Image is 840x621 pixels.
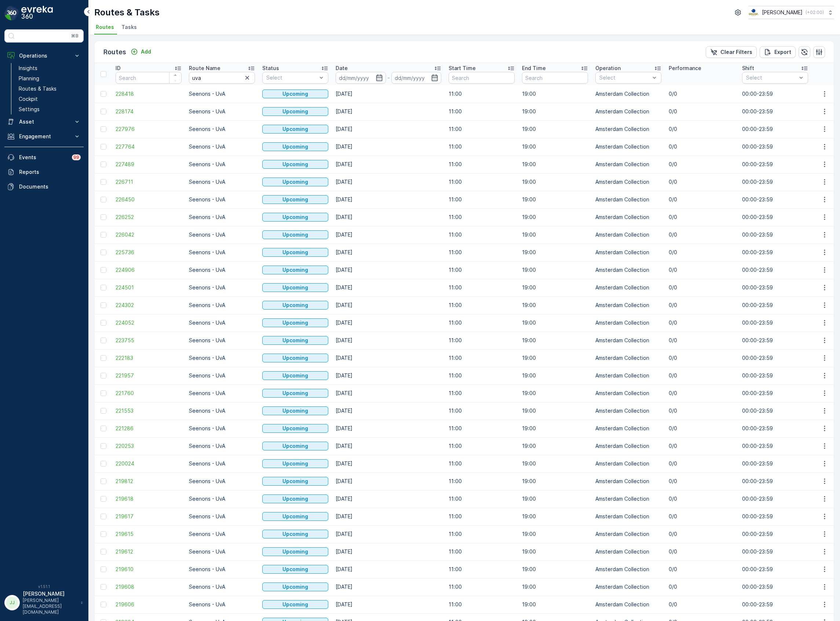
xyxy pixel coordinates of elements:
[116,337,182,344] a: 223755
[101,425,106,431] div: Toggle Row Selected
[332,173,445,191] td: [DATE]
[101,320,106,326] div: Toggle Row Selected
[141,48,151,55] p: Add
[332,103,445,120] td: [DATE]
[116,90,182,98] a: 228418
[19,183,81,190] p: Documents
[282,354,308,362] p: Upcoming
[116,478,182,485] a: 219812
[116,601,182,608] a: 219606
[282,548,308,555] p: Upcoming
[332,508,445,525] td: [DATE]
[23,590,77,598] p: [PERSON_NAME]
[522,231,588,238] p: 19:00
[669,143,735,150] p: 0/0
[282,513,308,520] p: Upcoming
[4,179,84,194] a: Documents
[101,355,106,361] div: Toggle Row Selected
[595,266,661,274] p: Amsterdam Collection
[262,65,279,72] p: Status
[21,6,53,21] img: logo_dark-DEwI_e13.png
[101,531,106,537] div: Toggle Row Selected
[6,597,18,609] div: JJ
[96,23,114,31] span: Routes
[522,266,588,274] p: 19:00
[595,125,661,133] p: Amsterdam Collection
[449,213,515,221] p: 11:00
[116,354,182,362] span: 222183
[101,109,106,114] div: Toggle Row Selected
[282,495,308,503] p: Upcoming
[116,566,182,573] span: 219610
[332,578,445,596] td: [DATE]
[262,142,328,151] button: Upcoming
[282,337,308,344] p: Upcoming
[262,230,328,239] button: Upcoming
[101,214,106,220] div: Toggle Row Selected
[748,8,759,17] img: basis-logo_rgb2x.png
[449,72,515,84] input: Search
[189,108,255,115] p: Seenons - UvA
[116,302,182,309] span: 224302
[522,196,588,203] p: 19:00
[282,442,308,450] p: Upcoming
[742,196,808,203] p: 00:00-23:59
[16,63,84,73] a: Insights
[101,373,106,379] div: Toggle Row Selected
[669,249,735,256] p: 0/0
[116,583,182,591] span: 219608
[774,48,791,56] p: Export
[71,33,78,39] p: ⌘B
[742,161,808,168] p: 00:00-23:59
[189,196,255,203] p: Seenons - UvA
[522,178,588,186] p: 19:00
[282,566,308,573] p: Upcoming
[116,407,182,414] a: 221553
[116,249,182,256] a: 225736
[282,196,308,203] p: Upcoming
[449,302,515,309] p: 11:00
[101,249,106,255] div: Toggle Row Selected
[94,7,160,18] p: Routes & Tasks
[282,460,308,467] p: Upcoming
[16,94,84,104] a: Cockpit
[101,267,106,273] div: Toggle Row Selected
[742,125,808,133] p: 00:00-23:59
[669,266,735,274] p: 0/0
[522,161,588,168] p: 19:00
[116,372,182,379] span: 221957
[262,248,328,257] button: Upcoming
[742,178,808,186] p: 00:00-23:59
[4,129,84,144] button: Engagement
[4,6,19,21] img: logo
[101,478,106,484] div: Toggle Row Selected
[332,279,445,296] td: [DATE]
[189,143,255,150] p: Seenons - UvA
[332,296,445,314] td: [DATE]
[669,161,735,168] p: 0/0
[128,47,154,56] button: Add
[262,266,328,274] button: Upcoming
[332,138,445,156] td: [DATE]
[332,349,445,367] td: [DATE]
[116,319,182,326] span: 224052
[189,302,255,309] p: Seenons - UvA
[116,548,182,555] a: 219612
[806,10,824,15] p: ( +02:00 )
[522,90,588,98] p: 19:00
[101,514,106,519] div: Toggle Row Selected
[742,213,808,221] p: 00:00-23:59
[282,178,308,186] p: Upcoming
[595,143,661,150] p: Amsterdam Collection
[116,284,182,291] a: 224501
[522,72,588,84] input: Search
[262,125,328,134] button: Upcoming
[669,178,735,186] p: 0/0
[332,156,445,173] td: [DATE]
[116,495,182,503] a: 219618
[116,425,182,432] a: 221286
